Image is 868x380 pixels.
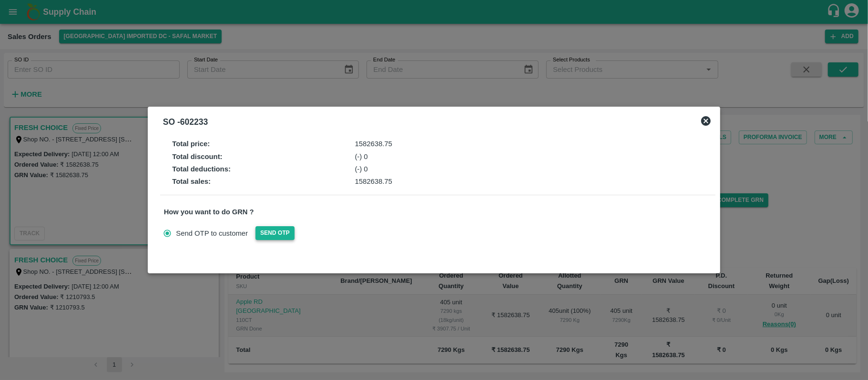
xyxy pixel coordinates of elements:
[355,178,392,185] span: 1582638.75
[355,140,392,148] span: 1582638.75
[172,165,231,173] strong: Total deductions :
[355,153,368,160] span: (-) 0
[163,115,208,129] div: SO - 602233
[164,208,254,216] strong: How you want to do GRN ?
[172,140,210,148] strong: Total price :
[176,228,248,239] span: Send OTP to customer
[172,178,211,185] strong: Total sales :
[355,165,368,173] span: (-) 0
[255,226,295,240] button: Send OTP
[172,153,222,160] strong: Total discount :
